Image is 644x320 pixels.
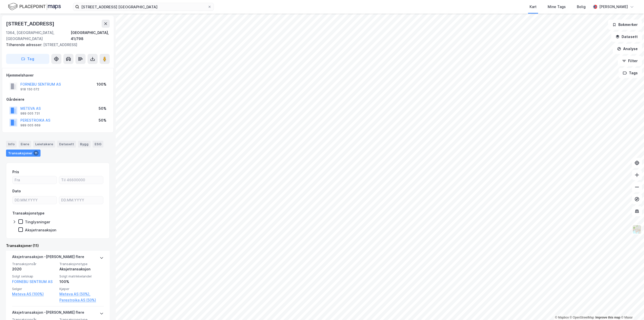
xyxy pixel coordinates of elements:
a: Meteva AS (50%), [59,291,104,297]
span: Transaksjonstype [59,262,104,266]
div: 989 005 731 [20,112,40,116]
div: Mine Tags [548,4,566,10]
input: Fra [13,176,57,184]
div: Tinglysninger [25,220,50,224]
iframe: Chat Widget [619,296,644,320]
div: 2020 [12,266,56,272]
div: Aksjetransaksjon - [PERSON_NAME] flere [12,309,84,317]
div: [GEOGRAPHIC_DATA], 41/798 [71,30,110,42]
div: 989 005 669 [20,123,41,127]
span: Kjøper [59,287,104,291]
button: Bokmerker [608,20,642,30]
div: Kart [530,4,537,10]
div: Pris [12,169,19,175]
div: Info [6,141,17,147]
a: Improve this map [595,316,620,319]
div: 11 [33,151,38,156]
input: DD.MM.YYYY [13,196,57,204]
input: Søk på adresse, matrikkel, gårdeiere, leietakere eller personer [79,3,208,11]
div: Eiere [19,141,31,147]
span: Selger [12,287,56,291]
div: Aksjetransaksjon [59,266,104,272]
a: Mapbox [555,316,569,319]
a: OpenStreetMap [570,316,594,319]
span: Tilhørende adresser: [6,43,43,47]
a: Meteva AS (100%) [12,291,56,297]
span: Solgt matrikkelandel [59,274,104,278]
button: Tag [6,54,49,64]
a: Perestroika AS (50%) [59,297,104,303]
input: DD.MM.YYYY [59,196,103,204]
div: 50% [99,117,106,123]
button: Filter [618,56,642,66]
img: logo.f888ab2527a4732fd821a326f86c7f29.svg [8,2,61,11]
button: Datasett [611,32,642,42]
div: Transaksjoner (11) [6,243,110,249]
div: Bolig [577,4,586,10]
span: Transaksjonsår [12,262,56,266]
button: Analyse [613,44,642,54]
div: Leietakere [33,141,55,147]
div: [STREET_ADDRESS] [6,20,55,28]
div: Hjemmelshaver [6,72,109,78]
div: Transaksjonstype [12,210,45,216]
div: [STREET_ADDRESS] [6,42,106,48]
div: Bygg [78,141,91,147]
div: Transaksjoner [6,150,41,157]
div: 100% [59,279,104,285]
div: Gårdeiere [6,96,109,102]
div: ESG [93,141,103,147]
div: Aksjetransaksjon - [PERSON_NAME] flere [12,254,84,262]
button: Tags [619,68,642,78]
div: 50% [99,105,106,112]
input: Til 46600000 [59,176,103,184]
div: Datasett [57,141,76,147]
img: Z [632,225,642,234]
div: Aksjetransaksjon [25,228,56,232]
div: [PERSON_NAME] [599,4,628,10]
div: 100% [97,81,106,87]
div: Dato [12,188,21,194]
a: FORNEBU SENTRUM AS [12,279,53,284]
div: 1364, [GEOGRAPHIC_DATA], [GEOGRAPHIC_DATA] [6,30,71,42]
div: 918 150 072 [20,87,39,91]
span: Solgt selskap [12,274,56,278]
